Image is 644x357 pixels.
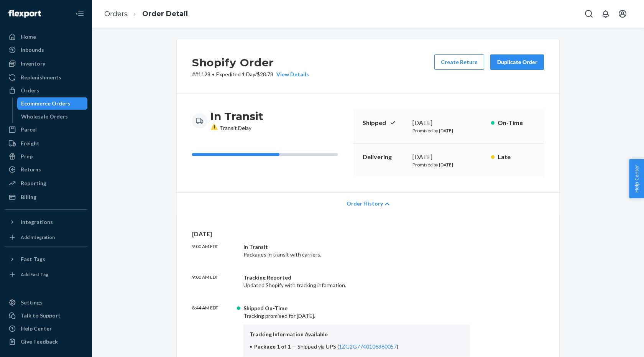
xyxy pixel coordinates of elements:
button: Create Return [434,54,484,70]
div: Tracking Reported [243,274,470,281]
p: Delivering [363,153,406,161]
a: Settings [5,296,87,309]
a: Replenishments [5,71,87,84]
div: Returns [21,166,41,173]
button: Give Feedback [5,336,87,348]
a: Home [5,31,87,43]
button: Close Navigation [72,6,87,21]
a: Ecommerce Orders [17,97,88,110]
p: 8:44 AM EDT [192,304,237,357]
a: Reporting [5,177,87,189]
a: Help Center [5,322,87,335]
p: Tracking Information Available [250,331,464,338]
button: Open account menu [615,6,630,21]
p: Late [498,153,535,161]
p: # #1128 / $28.78 [192,71,309,78]
div: Packages in transit with carriers. [243,243,470,258]
div: Billing [21,193,36,201]
span: • [212,71,215,77]
iframe: Find more information here [501,138,644,357]
span: Order History [347,200,383,207]
p: [DATE] [192,230,544,239]
button: View Details [273,71,309,78]
button: Fast Tags [5,253,87,265]
div: [DATE] [412,118,485,127]
a: 1ZG2G7740106360057 [339,343,397,350]
div: Talk to Support [21,312,61,319]
div: Prep [21,153,33,160]
div: Add Integration [21,234,55,240]
div: Add Fast Tag [21,271,48,278]
a: Orders [5,84,87,97]
h2: Shopify Order [192,54,309,71]
div: Integrations [21,218,53,226]
div: Inbounds [21,46,44,54]
div: [DATE] [412,153,485,161]
a: Freight [5,137,87,150]
p: 9:00 AM EDT [192,243,237,258]
a: Add Fast Tag [5,268,87,281]
div: Duplicate Order [497,58,537,66]
a: Parcel [5,123,87,136]
p: Promised by [DATE] [412,161,485,168]
div: Reporting [21,179,46,187]
span: Package 1 of 1 [254,343,291,350]
div: Freight [21,140,39,147]
a: Orders [104,10,128,18]
button: Open Search Box [581,6,596,21]
a: Add Integration [5,231,87,243]
span: Expedited 1 Day [216,71,255,77]
div: Settings [21,299,43,306]
div: In Transit [243,243,470,251]
div: Orders [21,87,39,94]
img: Flexport logo [8,10,41,18]
a: Returns [5,163,87,176]
p: On-Time [498,118,535,127]
div: Tracking promised for [DATE]. [243,304,470,357]
div: Inventory [21,60,45,67]
a: Inventory [5,58,87,70]
p: 9:00 AM EDT [192,274,237,289]
a: Order Detail [142,10,188,18]
p: Shipped [363,118,406,127]
div: Parcel [21,126,37,133]
div: Shipped On-Time [243,304,470,312]
div: Give Feedback [21,338,58,345]
span: Transit Delay [210,125,251,131]
button: Open notifications [598,6,613,21]
a: Prep [5,150,87,163]
a: Wholesale Orders [17,110,88,123]
div: Wholesale Orders [21,113,68,120]
button: Integrations [5,216,87,228]
ol: breadcrumbs [98,3,194,25]
p: Promised by [DATE] [412,127,485,134]
div: Replenishments [21,74,61,81]
div: Home [21,33,36,41]
button: Talk to Support [5,309,87,322]
a: Billing [5,191,87,203]
h3: In Transit [210,109,263,123]
div: Ecommerce Orders [21,100,70,107]
span: Shipped via UPS ( ) [297,343,398,350]
div: Updated Shopify with tracking information. [243,274,470,289]
span: — [292,343,296,350]
a: Inbounds [5,44,87,56]
div: Help Center [21,325,52,332]
button: Duplicate Order [490,54,544,70]
div: Fast Tags [21,255,45,263]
